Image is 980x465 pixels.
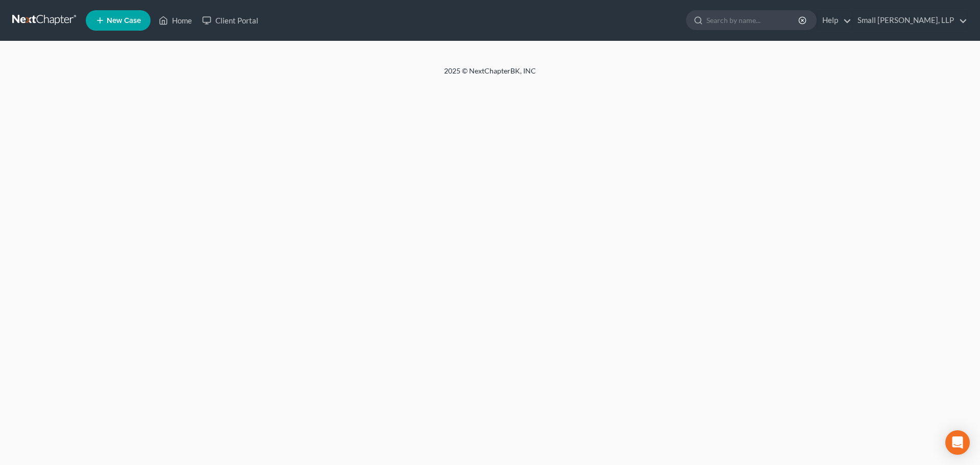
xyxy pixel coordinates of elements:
span: New Case [107,17,141,25]
input: Search by name... [706,11,800,30]
a: Client Portal [197,11,263,30]
a: Help [817,11,851,30]
div: 2025 © NextChapterBK, INC [199,66,781,84]
a: Home [154,11,197,30]
a: Small [PERSON_NAME], LLP [852,11,967,30]
div: Open Intercom Messenger [945,430,970,455]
